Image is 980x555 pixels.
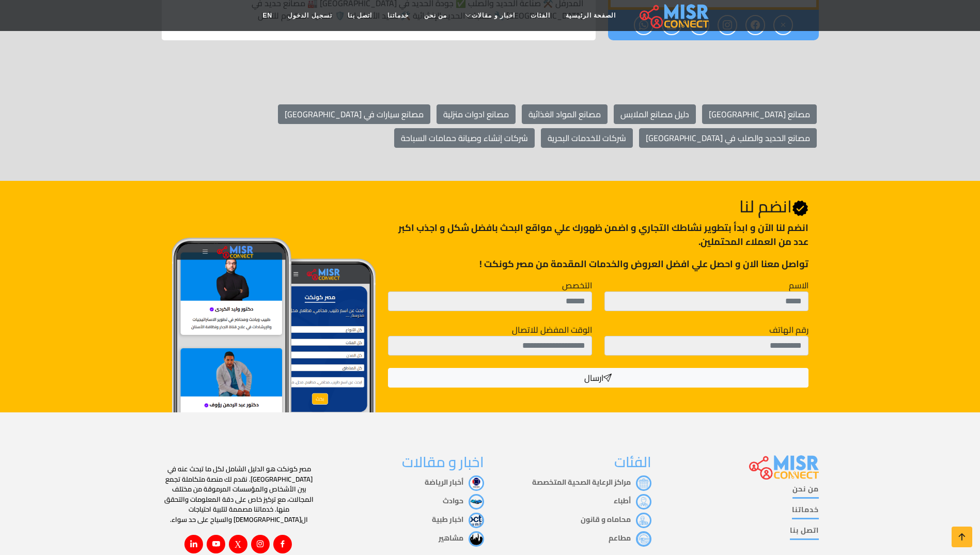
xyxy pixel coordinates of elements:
a: مصانع ادوات منزلية [437,104,516,124]
img: Join Misr Connect [172,238,376,428]
img: أطباء [636,494,651,510]
img: مطاعم [636,531,651,547]
svg: Verified account [792,200,808,217]
img: أخبار الرياضة [469,475,484,491]
p: مصر كونكت هو الدليل الشامل لكل ما تبحث عنه في [GEOGRAPHIC_DATA]. نقدم لك منصة متكاملة تجمع بين ال... [162,464,317,525]
a: خدماتنا [792,504,819,519]
h2: انضم لنا [388,196,808,217]
label: رقم الهاتف [769,323,808,336]
a: شركات للخدمات البحرية [541,128,633,148]
a: محاماه و قانون [581,513,651,526]
a: خدماتنا [380,6,416,25]
img: main.misr_connect [749,454,818,480]
a: مصانع سيارات في [GEOGRAPHIC_DATA] [278,104,430,124]
a: X [229,535,247,553]
label: التخصص [562,279,592,291]
img: اخبار طبية [469,513,484,528]
a: مصانع الحديد والصلب في [GEOGRAPHIC_DATA] [639,128,817,148]
a: الصفحة الرئيسية [558,6,624,25]
a: دليل مصانع الملابس [614,104,696,124]
img: مراكز الرعاية الصحية المتخصصة [636,475,651,491]
img: مشاهير [469,531,484,547]
img: main.misr_connect [640,3,709,28]
a: حوادث [443,494,484,507]
a: أخبار الرياضة [425,475,484,489]
i: X [235,539,241,548]
a: مراكز الرعاية الصحية المتخصصة [532,475,651,489]
a: اتصل بنا [340,6,380,25]
p: تواصل معنا الان و احصل علي افضل العروض والخدمات المقدمة من مصر كونكت ! [388,257,808,271]
a: اخبار طبية [432,513,484,526]
h3: اخبار و مقالات [329,454,484,471]
p: انضم لنا اﻵن و ابدأ بتطوير نشاطك التجاري و اضمن ظهورك علي مواقع البحث بافضل شكل و اجذب اكبر عدد م... [388,221,808,249]
a: اخبار و مقالات [455,6,523,25]
a: الفئات [523,6,558,25]
a: اتصل بنا [790,525,819,540]
button: ارسال [388,368,808,388]
a: من نحن [416,6,455,25]
a: تسجيل الدخول [280,6,339,25]
a: مشاهير [439,531,484,545]
a: مصانع المواد الغذائية [522,104,608,124]
a: أطباء [614,494,651,507]
span: اخبار و مقالات [472,11,515,20]
h3: الفئات [496,454,651,471]
label: الوقت المفضل للاتصال [512,323,592,336]
img: محاماه و قانون [636,513,651,528]
a: من نحن [792,484,819,499]
a: مصانع [GEOGRAPHIC_DATA] [702,104,817,124]
a: EN [255,6,281,25]
a: مطاعم [609,531,651,545]
a: شركات إنشاء وصيانة حمامات السباحة [394,128,535,148]
img: حوادث [469,494,484,510]
label: الاسم [789,279,808,291]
